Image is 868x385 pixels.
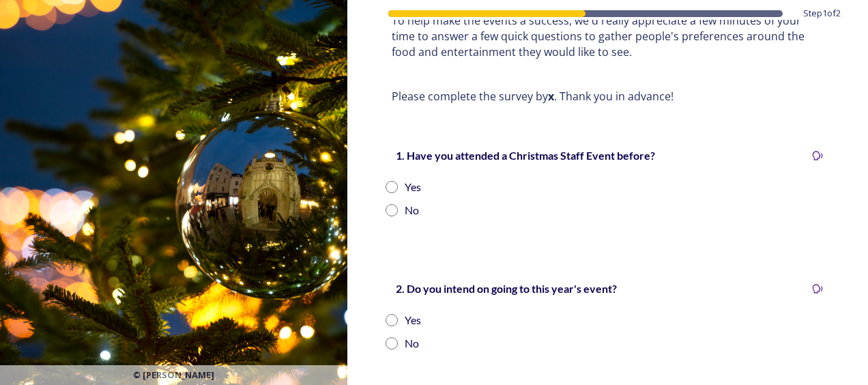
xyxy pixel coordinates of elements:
[405,335,419,352] div: No
[392,89,824,104] p: Please complete the survey by . Thank you in advance!
[396,149,655,162] strong: 1. Have you attended a Christmas Staff Event before?
[392,13,824,59] p: To help make the events a success, we'd really appreciate a few minutes of your time to answer a ...
[396,282,617,295] strong: 2. Do you intend on going to this year's event?
[405,179,421,195] div: Yes
[803,7,841,20] span: Step 1 of 2
[548,89,554,104] strong: x
[405,312,421,328] div: Yes
[405,202,419,218] div: No
[133,369,214,382] span: © [PERSON_NAME]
